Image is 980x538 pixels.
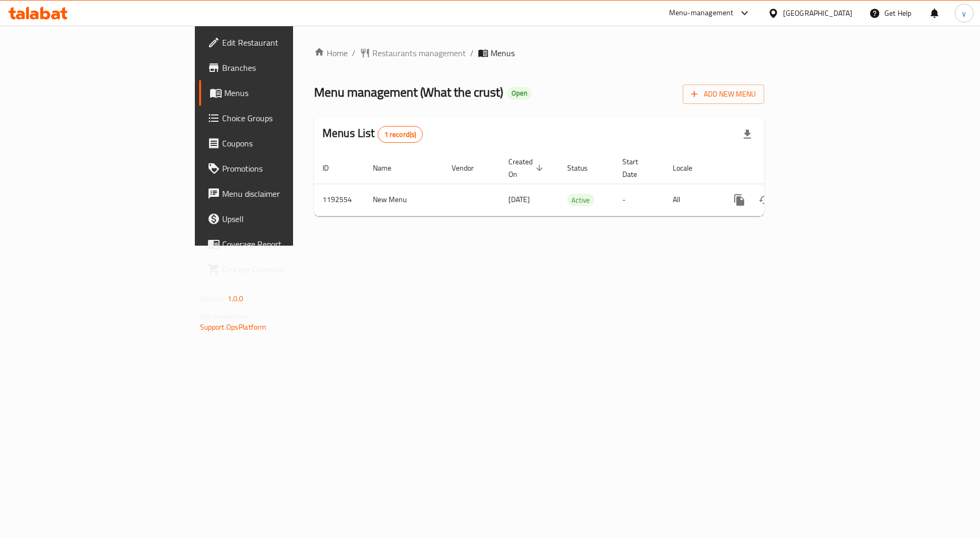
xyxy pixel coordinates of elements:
div: [GEOGRAPHIC_DATA] [783,7,852,19]
a: Restaurants management [360,47,466,59]
a: Menu disclaimer [199,181,359,206]
span: Name [373,162,405,174]
div: Menu-management [669,7,734,19]
span: Upsell [222,213,350,225]
span: Get support on: [200,310,248,323]
a: Menus [199,80,359,106]
a: Upsell [199,206,359,231]
td: All [664,184,718,216]
span: Promotions [222,162,350,175]
span: Menu management ( What the crust ) [314,80,503,104]
a: Grocery Checklist [199,257,359,282]
span: y [962,7,966,19]
button: Change Status [752,187,777,213]
span: Branches [222,61,350,74]
span: Choice Groups [222,112,350,124]
span: Active [567,194,594,206]
span: Start Date [622,155,652,181]
span: Open [507,89,531,98]
span: Locale [673,162,706,174]
span: Coupons [222,137,350,150]
span: [DATE] [508,193,530,206]
a: Branches [199,55,359,80]
td: New Menu [364,184,443,216]
span: ID [322,162,342,174]
nav: breadcrumb [314,47,764,59]
span: 1 record(s) [378,130,423,140]
span: Menu disclaimer [222,187,350,200]
span: Add New Menu [691,88,756,101]
a: Support.OpsPlatform [200,320,267,334]
span: Restaurants management [372,47,466,59]
div: Active [567,194,594,206]
span: Status [567,162,601,174]
span: Vendor [452,162,487,174]
a: Edit Restaurant [199,30,359,55]
span: Grocery Checklist [222,263,350,276]
span: Edit Restaurant [222,36,350,49]
span: 1.0.0 [227,292,244,305]
span: Coverage Report [222,238,350,250]
td: - [614,184,664,216]
a: Promotions [199,156,359,181]
th: Actions [718,152,836,184]
span: Version: [200,292,226,305]
button: more [727,187,752,213]
span: Menus [224,87,350,99]
div: Export file [735,122,760,147]
span: Menus [491,47,515,59]
h2: Menus List [322,125,423,143]
a: Coverage Report [199,231,359,257]
button: Add New Menu [683,85,764,104]
span: Created On [508,155,546,181]
a: Coupons [199,131,359,156]
div: Open [507,87,531,100]
a: Choice Groups [199,106,359,131]
table: enhanced table [314,152,836,216]
div: Total records count [378,126,423,143]
li: / [470,47,474,59]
